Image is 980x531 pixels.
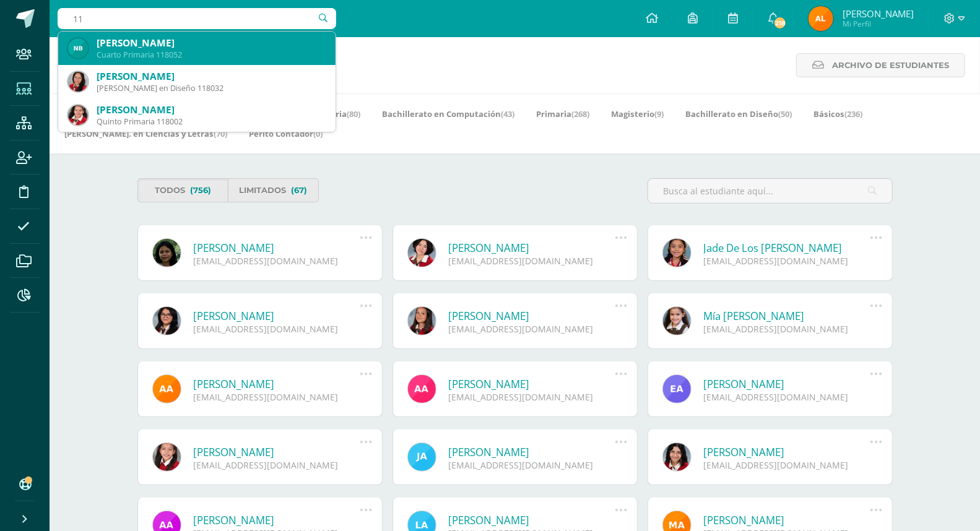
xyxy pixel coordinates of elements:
[97,103,326,116] div: [PERSON_NAME]
[704,241,870,255] a: Jade De Los [PERSON_NAME]
[347,108,360,119] span: (80)
[194,377,360,391] a: [PERSON_NAME]
[194,255,360,267] div: [EMAIL_ADDRESS][DOMAIN_NAME]
[449,377,615,391] a: [PERSON_NAME]
[291,179,307,202] span: (67)
[704,459,870,471] div: [EMAIL_ADDRESS][DOMAIN_NAME]
[97,70,326,83] div: [PERSON_NAME]
[704,513,870,527] a: [PERSON_NAME]
[68,72,88,92] img: f669182c5f4f9f09bd2076cde01072e0.png
[449,241,615,255] a: [PERSON_NAME]
[704,391,870,403] div: [EMAIL_ADDRESS][DOMAIN_NAME]
[813,104,862,124] a: Básicos(236)
[449,309,615,323] a: [PERSON_NAME]
[501,108,514,119] span: (43)
[832,54,949,77] span: Archivo de Estudiantes
[611,104,664,124] a: Magisterio(9)
[58,8,336,29] input: Busca un usuario...
[844,108,862,119] span: (236)
[313,128,323,139] span: (0)
[843,19,914,29] span: Mi Perfil
[190,179,211,202] span: (756)
[449,391,615,403] div: [EMAIL_ADDRESS][DOMAIN_NAME]
[64,124,227,144] a: [PERSON_NAME]. en Ciencias y Letras(70)
[228,178,319,202] a: Limitados(67)
[97,116,326,127] div: Quinto Primaria 118002
[843,7,914,20] span: [PERSON_NAME]
[704,323,870,335] div: [EMAIL_ADDRESS][DOMAIN_NAME]
[449,513,615,527] a: [PERSON_NAME]
[449,323,615,335] div: [EMAIL_ADDRESS][DOMAIN_NAME]
[536,104,589,124] a: Primaria(268)
[685,104,792,124] a: Bachillerato en Diseño(50)
[704,255,870,267] div: [EMAIL_ADDRESS][DOMAIN_NAME]
[194,309,360,323] a: [PERSON_NAME]
[571,108,589,119] span: (268)
[704,377,870,391] a: [PERSON_NAME]
[194,445,360,459] a: [PERSON_NAME]
[194,513,360,527] a: [PERSON_NAME]
[449,459,615,471] div: [EMAIL_ADDRESS][DOMAIN_NAME]
[654,108,664,119] span: (9)
[704,445,870,459] a: [PERSON_NAME]
[382,104,514,124] a: Bachillerato en Computación(43)
[449,445,615,459] a: [PERSON_NAME]
[194,241,360,255] a: [PERSON_NAME]
[137,178,228,202] a: Todos(756)
[68,105,88,125] img: a37561f7a81bb836e3ea85627e69b01e.png
[68,38,88,58] img: c8365e744722bf27ae95fd101ab0667f.png
[796,53,965,77] a: Archivo de Estudiantes
[97,83,326,93] div: [PERSON_NAME] en Diseño 118032
[773,16,787,30] span: 218
[194,391,360,403] div: [EMAIL_ADDRESS][DOMAIN_NAME]
[249,124,323,144] a: Perito Contador(0)
[449,255,615,267] div: [EMAIL_ADDRESS][DOMAIN_NAME]
[778,108,792,119] span: (50)
[97,37,326,50] div: [PERSON_NAME]
[194,323,360,335] div: [EMAIL_ADDRESS][DOMAIN_NAME]
[648,179,892,203] input: Busca al estudiante aquí...
[704,309,870,323] a: Mía [PERSON_NAME]
[809,6,833,31] img: af9b8bc9e20a7c198341f7486dafb623.png
[97,50,326,60] div: Cuarto Primaria 118052
[214,128,227,139] span: (70)
[194,459,360,471] div: [EMAIL_ADDRESS][DOMAIN_NAME]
